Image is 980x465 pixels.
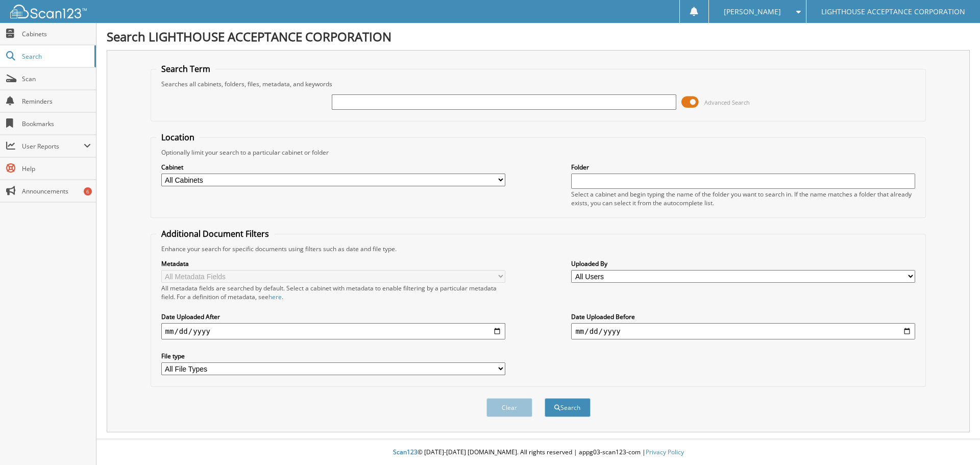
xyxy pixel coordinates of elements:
span: LIGHTHOUSE ACCEPTANCE CORPORATION [821,9,965,15]
span: Announcements [22,187,91,195]
input: start [161,323,505,339]
div: Enhance your search for specific documents using filters such as date and file type. [156,244,921,253]
span: Cabinets [22,30,91,38]
span: User Reports [22,142,84,151]
label: Date Uploaded After [161,312,505,321]
span: Scan [22,75,91,83]
label: Cabinet [161,163,505,172]
span: Search [22,52,89,61]
h1: Search LIGHTHOUSE ACCEPTANCE CORPORATION [107,28,970,45]
label: Folder [571,163,915,172]
legend: Additional Document Filters [156,228,274,239]
label: Metadata [161,259,505,268]
label: Date Uploaded Before [571,312,915,321]
label: File type [161,352,505,360]
label: Uploaded By [571,259,915,268]
div: Searches all cabinets, folders, files, metadata, and keywords [156,80,921,88]
div: Optionally limit your search to a particular cabinet or folder [156,148,921,157]
span: Help [22,164,91,173]
div: 6 [84,187,92,195]
div: Select a cabinet and begin typing the name of the folder you want to search in. If the name match... [571,190,915,207]
a: here [268,292,282,301]
span: [PERSON_NAME] [724,9,781,15]
input: end [571,323,915,339]
legend: Search Term [156,63,215,75]
span: Reminders [22,97,91,106]
span: Bookmarks [22,119,91,128]
span: Advanced Search [704,99,750,106]
span: Scan123 [393,448,418,456]
div: All metadata fields are searched by default. Select a cabinet with metadata to enable filtering b... [161,284,505,301]
div: © [DATE]-[DATE] [DOMAIN_NAME]. All rights reserved | appg03-scan123-com | [96,440,980,465]
button: Clear [486,398,532,417]
button: Search [545,398,591,417]
a: Privacy Policy [646,448,684,456]
img: scan123-logo-white.svg [10,5,87,18]
legend: Location [156,132,200,143]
